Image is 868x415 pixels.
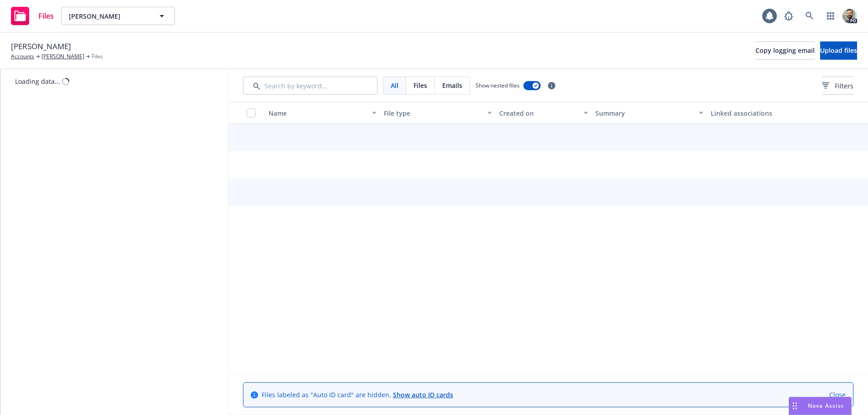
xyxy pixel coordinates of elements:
span: [PERSON_NAME] [69,11,148,21]
span: Files [413,81,427,90]
span: Files [38,12,54,20]
a: Show auto ID cards [393,390,453,399]
div: Name [269,108,367,118]
button: Name [265,102,380,124]
input: Select all [247,108,256,118]
a: Close [829,390,846,400]
a: Switch app [821,7,840,25]
span: [PERSON_NAME] [11,41,71,52]
span: Files [92,52,103,61]
div: Linked associations [711,108,819,118]
a: Report a Bug [780,7,798,25]
button: Filters [822,77,853,95]
span: Upload files [820,46,857,55]
button: [PERSON_NAME] [61,7,175,25]
button: Summary [592,102,707,124]
div: Drag to move [789,397,801,415]
div: Loading data... [15,77,60,86]
a: [PERSON_NAME] [41,52,84,61]
button: File type [380,102,496,124]
img: photo [842,9,857,23]
span: Show nested files [475,82,520,89]
button: Copy logging email [755,41,815,60]
a: Files [7,3,57,29]
span: Copy logging email [755,46,815,55]
button: Upload files [820,41,857,60]
span: Nova Assist [808,402,844,410]
a: Search [801,7,819,25]
button: Created on [496,102,592,124]
span: Emails [442,81,462,90]
span: All [391,81,398,90]
div: Summary [595,108,693,118]
span: Filters [822,81,853,91]
span: Files labeled as "Auto ID card" are hidden. [262,390,453,400]
div: File type [384,108,482,118]
button: Nova Assist [789,397,852,415]
button: Linked associations [707,102,822,124]
a: Accounts [11,52,34,61]
span: Filters [835,81,853,91]
div: Created on [499,108,578,118]
input: Search by keyword... [243,77,377,95]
